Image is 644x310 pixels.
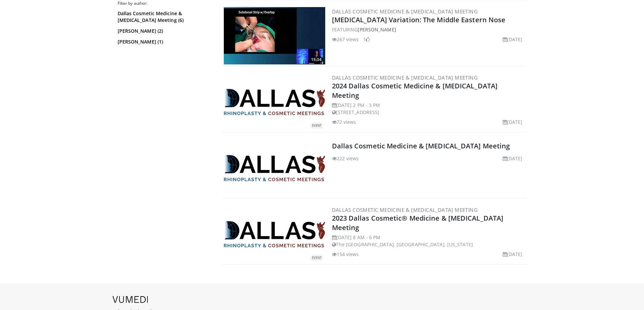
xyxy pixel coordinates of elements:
a: 2024 Dallas Cosmetic Medicine & [MEDICAL_DATA] Meeting [332,81,498,100]
a: [MEDICAL_DATA] Variation: The Middle Eastern Nose [332,15,506,24]
img: 5bc76c17-0460-4530-9350-e58dd2bcc745.png.300x170_q85_autocrop_double_scale_upscale_version-0.2.png [224,221,325,248]
li: 72 views [332,118,356,125]
div: [DATE] 2 PM - 3 PM [STREET_ADDRESS] [332,102,525,116]
li: 154 views [332,251,359,258]
a: Dallas Cosmetic Medicine & [MEDICAL_DATA] Meeting (6) [118,10,211,24]
small: EVENT [312,256,321,260]
h3: Filter by author: [118,1,212,6]
div: FEATURING [332,26,525,33]
img: 607a6464-e4d9-42a8-a163-d5dde6e44964.png.300x170_q85_autocrop_double_scale_upscale_version-0.2.png [224,89,325,115]
li: [DATE] [503,155,523,162]
div: [DATE] 8 AM - 6 PM The [GEOGRAPHIC_DATA], [GEOGRAPHIC_DATA], [US_STATE] [332,234,525,248]
a: [PERSON_NAME] (2) [118,28,211,34]
a: Dallas Cosmetic Medicine & [MEDICAL_DATA] Meeting [332,8,478,15]
img: c651c575-5a89-4019-bf7a-8f85ed01cf6a.300x170_q85_crop-smart_upscale.jpg [224,7,325,64]
a: [PERSON_NAME] [358,26,396,33]
small: EVENT [312,123,321,128]
a: Dallas Cosmetic Medicine & [MEDICAL_DATA] Meeting [332,206,478,213]
li: 1 [363,36,370,43]
li: 267 views [332,36,359,43]
a: Dallas Cosmetic Medicine & [MEDICAL_DATA] Meeting [332,74,478,81]
li: [DATE] [503,36,523,43]
a: 15:34 [224,7,325,64]
li: [DATE] [503,251,523,258]
a: 2023 Dallas Cosmetic® Medicine & [MEDICAL_DATA] Meeting [332,214,504,232]
img: Dallas Cosmetic Medicine & Rhinoplasty Meeting [224,155,325,181]
li: 222 views [332,155,359,162]
a: Dallas Cosmetic Medicine & [MEDICAL_DATA] Meeting [332,141,510,150]
img: VuMedi Logo [113,296,148,303]
span: 15:34 [309,57,324,63]
a: [PERSON_NAME] (1) [118,38,211,45]
a: EVENT [224,221,325,248]
a: EVENT [224,89,325,115]
li: [DATE] [503,118,523,125]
